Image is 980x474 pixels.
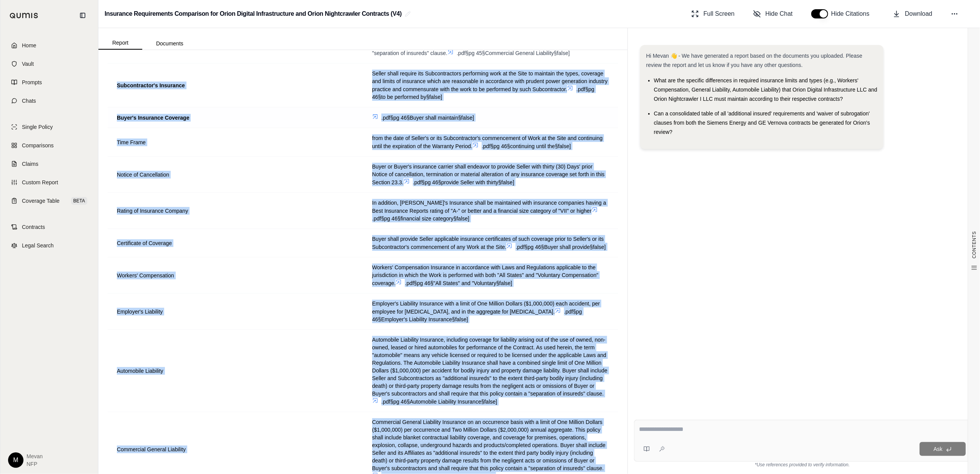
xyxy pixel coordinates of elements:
[22,242,54,249] span: Legal Search
[117,368,163,374] span: Automobile Liability
[750,6,796,22] button: Hide Chat
[22,197,60,205] span: Coverage Table
[372,164,605,185] span: Buyer or Buyer's insurance carrier shall endeavor to provide Seller with thirty (30) Days' prior ...
[372,200,606,214] span: In addition, [PERSON_NAME]'s Insurance shall be maintained with insurance companies having a Best...
[77,9,89,22] button: Collapse sidebar
[646,53,862,68] span: Hi Mevan 👋 - We have generated a report based on the documents you uploaded. Please review the re...
[688,6,738,22] button: Full Screen
[5,155,93,172] a: Claims
[457,50,570,56] span: .pdf§pg 45§Commercial General Liability§false]
[22,179,58,186] span: Custom Report
[5,55,93,72] a: Vault
[634,462,971,468] div: *Use references provided to verify information.
[516,244,606,250] span: .pdf§pg 46§Buyer shall provide§false]
[413,179,514,185] span: .pdf§pg 46§provide Seller with thirty§false]
[5,237,93,254] a: Legal Search
[704,9,735,18] span: Full Screen
[117,172,169,178] span: Notice of Cancellation
[98,37,142,50] button: Report
[117,446,186,452] span: Commercial General Liability
[5,92,93,109] a: Chats
[933,446,942,452] span: Ask
[372,215,469,222] span: .pdf§pg 46§financial size category§false]
[117,115,190,121] span: Buyer's Insurance Coverage
[117,240,172,246] span: Certificate of Coverage
[22,142,53,149] span: Comparisons
[372,70,607,92] span: Seller shall require its Subcontractors performing work at the Site to maintain the types, covera...
[5,192,93,209] a: Coverage TableBETA
[22,123,53,131] span: Single Policy
[5,219,93,235] a: Contracts
[372,135,603,149] span: from the date of Seller's or its Subcontractor's commencement of Work at the Site and continuing ...
[405,280,512,286] span: .pdf§pg 46§"All States" and "Voluntary§false]
[22,160,38,168] span: Claims
[27,460,43,468] span: NFP
[105,7,402,21] h2: Insurance Requirements Comparison for Orion Digital Infrastructure and Orion Nightcrawler Contrac...
[381,115,474,121] span: .pdf§pg 46§Buyer shall maintain§false]
[10,13,38,18] img: Qumis Logo
[22,42,36,49] span: Home
[22,97,36,105] span: Chats
[117,208,188,214] span: Rating of Insurance Company
[5,174,93,191] a: Custom Report
[831,9,874,18] span: Hide Citations
[5,137,93,154] a: Comparisons
[654,110,870,135] span: Can a consolidated table of all 'additional insured' requirements and 'waiver of subrogation' cla...
[5,37,93,54] a: Home
[117,139,146,145] span: Time Frame
[71,197,87,205] span: BETA
[22,78,42,86] span: Prompts
[890,6,935,22] button: Download
[117,82,185,88] span: Subcontractor's Insurance
[142,37,197,50] button: Documents
[22,223,45,231] span: Contracts
[381,399,497,405] span: .pdf§pg 46§Automobile Liability Insurance§false]
[482,143,571,149] span: .pdf§pg 46§continuing until the§false]
[117,309,163,315] span: Employer's Liability
[22,60,34,68] span: Vault
[27,452,43,460] span: Mevan
[372,419,606,471] span: Commercial General Liability Insurance on an occurrence basis with a limit of One Million Dollars...
[117,272,174,279] span: Workers' Compensation
[5,118,93,135] a: Single Policy
[372,337,607,397] span: Automobile Liability Insurance, including coverage for liability arising out of the use of owned,...
[5,74,93,91] a: Prompts
[971,231,977,259] span: CONTENTS
[765,9,793,18] span: Hide Chat
[372,236,604,250] span: Buyer shall provide Seller applicable insurance certificates of such coverage prior to Seller's o...
[654,77,877,102] span: What are the specific differences in required insurance limits and types (e.g., Workers' Compensa...
[372,264,598,286] span: Workers' Compensation Insurance in accordance with Laws and Regulations applicable to the jurisdi...
[905,9,932,18] span: Download
[8,452,23,468] div: M
[372,300,600,315] span: Employer's Liability Insurance with a limit of One Million Dollars ($1,000,000) each accident, pe...
[920,442,966,456] button: Ask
